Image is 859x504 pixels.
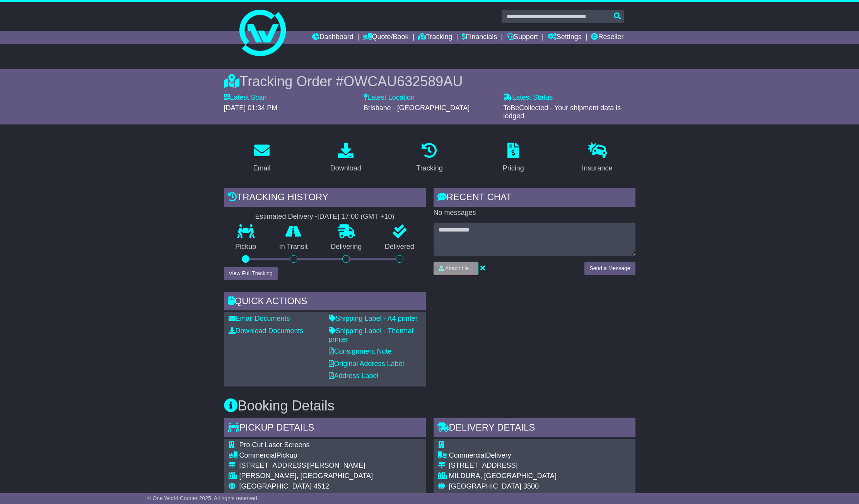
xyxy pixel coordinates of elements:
[147,495,259,501] span: © One World Courier 2025. All rights reserved.
[329,372,379,380] a: Address Label
[253,163,270,174] div: Email
[418,31,452,44] a: Tracking
[319,243,374,251] p: Delivering
[329,360,404,368] a: Original Address Label
[503,94,553,102] label: Latest Status
[449,451,567,460] div: Delivery
[582,163,613,174] div: Insurance
[462,31,497,44] a: Financials
[239,441,310,449] span: Pro Cut Laser Screens
[343,73,463,89] span: OWCAU632589AU
[224,398,635,414] h3: Booking Details
[329,315,418,322] a: Shipping Label - A4 printer
[449,482,521,490] span: [GEOGRAPHIC_DATA]
[449,472,567,480] div: MILDURA, [GEOGRAPHIC_DATA]
[318,213,394,221] div: [DATE] 17:00 (GMT +10)
[325,140,366,176] a: Download
[224,94,267,102] label: Latest Scan
[268,243,319,251] p: In Transit
[503,163,524,174] div: Pricing
[224,188,426,209] div: Tracking history
[591,31,623,44] a: Reseller
[229,315,290,322] a: Email Documents
[239,461,373,470] div: [STREET_ADDRESS][PERSON_NAME]
[434,209,635,217] p: No messages
[329,327,413,343] a: Shipping Label - Thermal printer
[329,347,392,355] a: Consignment Note
[364,94,415,102] label: Latest Location
[584,262,635,275] button: Send a Message
[363,31,408,44] a: Quote/Book
[224,104,278,112] span: [DATE] 01:34 PM
[548,31,582,44] a: Settings
[577,140,618,176] a: Insurance
[239,451,277,459] span: Commercial
[434,418,635,439] div: Delivery Details
[523,482,539,490] span: 3500
[229,327,304,335] a: Download Documents
[239,451,373,460] div: Pickup
[416,163,442,174] div: Tracking
[330,163,361,174] div: Download
[224,213,426,221] div: Estimated Delivery -
[364,104,470,112] span: Brisbane - [GEOGRAPHIC_DATA]
[373,243,426,251] p: Delivered
[503,104,621,120] span: ToBeCollected - Your shipment data is lodged
[248,140,275,176] a: Email
[224,267,278,280] button: View Full Tracking
[498,140,529,176] a: Pricing
[239,482,312,490] span: [GEOGRAPHIC_DATA]
[224,73,635,90] div: Tracking Order #
[224,243,268,251] p: Pickup
[449,451,486,459] span: Commercial
[449,461,567,470] div: [STREET_ADDRESS]
[224,418,426,439] div: Pickup Details
[507,31,538,44] a: Support
[411,140,447,176] a: Tracking
[312,31,354,44] a: Dashboard
[434,188,635,209] div: RECENT CHAT
[224,292,426,313] div: Quick Actions
[314,482,329,490] span: 4512
[239,472,373,480] div: [PERSON_NAME], [GEOGRAPHIC_DATA]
